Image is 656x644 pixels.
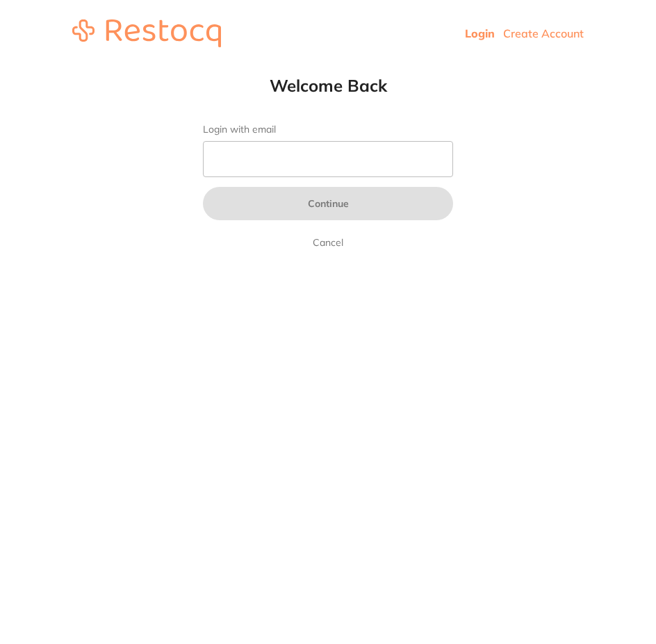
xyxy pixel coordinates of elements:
[203,124,453,135] label: Login with email
[310,234,346,251] a: Cancel
[203,187,453,220] button: Continue
[72,19,221,47] img: restocq_logo.svg
[465,26,495,40] a: Login
[503,26,584,40] a: Create Account
[175,75,481,96] h1: Welcome Back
